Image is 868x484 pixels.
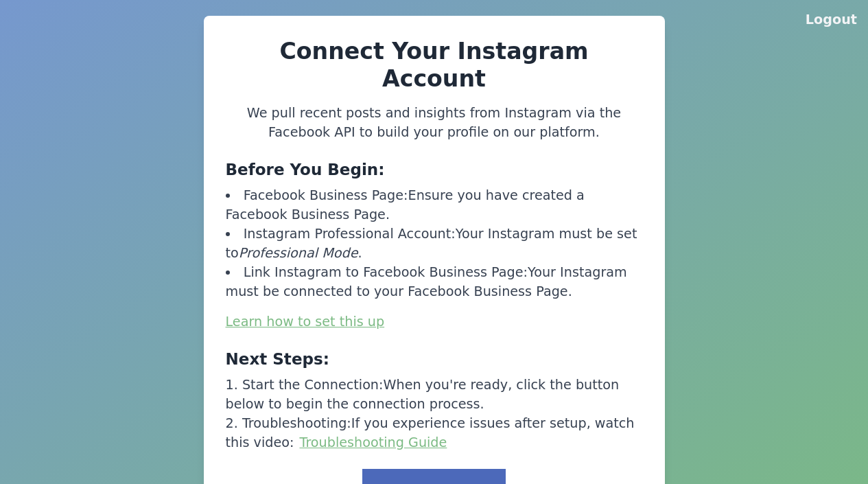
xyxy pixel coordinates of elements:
span: Start the Connection: [242,377,384,393]
a: Learn how to set this up [226,314,385,330]
li: If you experience issues after setup, watch this video: [226,414,643,452]
li: Your Instagram must be set to . [226,224,643,263]
p: We pull recent posts and insights from Instagram via the Facebook API to build your profile on ou... [226,104,643,142]
h2: Connect Your Instagram Account [226,38,643,93]
h3: Before You Begin: [226,159,643,181]
span: Facebook Business Page: [244,187,408,203]
a: Troubleshooting Guide [300,435,447,450]
button: Logout [806,10,857,30]
li: Your Instagram must be connected to your Facebook Business Page. [226,263,643,301]
li: When you're ready, click the button below to begin the connection process. [226,376,643,414]
h3: Next Steps: [226,348,643,370]
span: Troubleshooting: [242,415,351,431]
span: Instagram Professional Account: [244,226,456,242]
span: Link Instagram to Facebook Business Page: [244,264,528,280]
li: Ensure you have created a Facebook Business Page. [226,186,643,224]
span: Professional Mode [239,245,358,261]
